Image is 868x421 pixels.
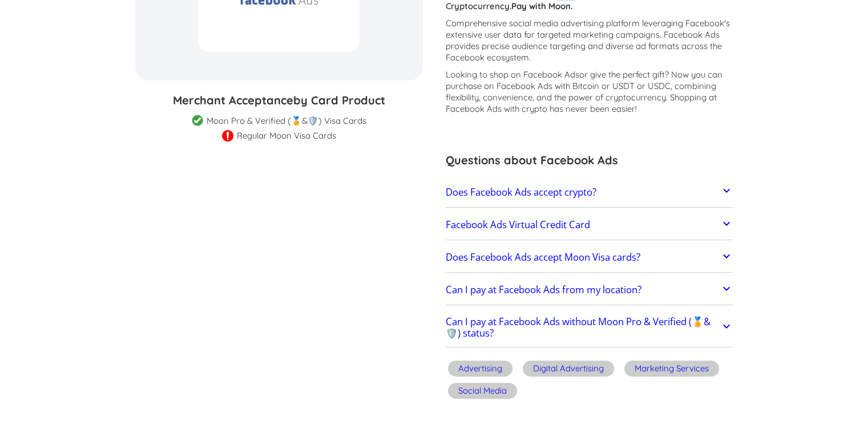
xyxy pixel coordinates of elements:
[237,130,336,141] div: Regular Moon Visa Cards
[458,385,507,396] div: Social Media
[622,359,721,381] a: Marketing Services
[446,284,641,295] h2: Can I pay at Facebook Ads from my location?
[446,219,590,230] h2: Facebook Ads Virtual Credit Card
[520,359,616,381] a: Digital Advertising
[446,381,519,403] a: Social Media
[446,69,733,115] p: Looking to shop on Facebook Ads ? Now you can purchase on Facebook Ads with Bitcoin or USDT or US...
[579,69,665,80] span: or give the perfect gift
[446,278,733,302] a: Can I pay at Facebook Ads from my location?
[293,93,385,107] span: by Card Product
[446,311,733,345] a: Can I pay at Facebook Ads without Moon Pro & Verified (🏅&🛡️) status?
[446,359,515,381] a: Advertising
[533,363,604,374] div: Digital Advertising
[446,245,733,269] a: Does Facebook Ads accept Moon Visa cards?
[446,252,640,263] h2: Does Facebook Ads accept Moon Visa cards?
[511,1,573,11] strong: Pay with Moon.
[207,115,366,127] div: Moon Pro & Verified (🏅&🛡️) Visa Cards
[446,152,733,169] h3: Questions about Facebook Ads
[446,213,733,237] a: Facebook Ads Virtual Credit Card
[135,92,423,109] h3: Merchant Acceptance
[446,18,733,63] p: Comprehensive social media advertising platform leveraging Facebook's extensive user data for tar...
[446,180,733,204] a: Does Facebook Ads accept crypto?
[446,187,596,198] h2: Does Facebook Ads accept crypto?
[458,363,502,374] div: Advertising
[635,363,709,374] div: Marketing Services
[446,316,720,339] h2: Can I pay at Facebook Ads without Moon Pro & Verified (🏅&🛡️) status?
